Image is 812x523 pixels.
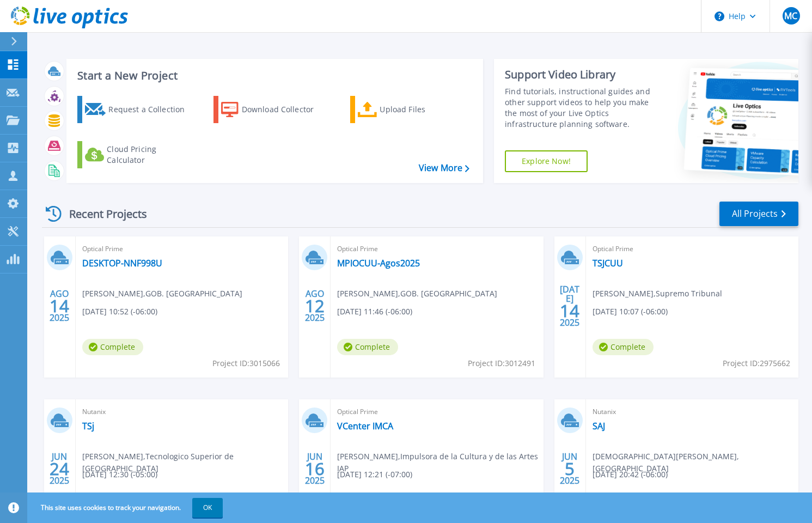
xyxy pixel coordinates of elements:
span: Project ID: 3012491 [468,357,535,369]
a: TSj [82,421,94,431]
span: 24 [50,464,69,473]
span: 12 [305,301,325,311]
a: Request a Collection [77,96,199,123]
span: Nutanix [593,406,792,418]
a: VCenter IMCA [337,421,393,431]
div: Find tutorials, instructional guides and other support videos to help you make the most of your L... [505,86,657,130]
span: 14 [50,301,69,311]
h3: Start a New Project [77,70,469,82]
button: OK [192,498,223,518]
div: JUN 2025 [49,449,70,489]
div: Cloud Pricing Calculator [107,144,194,166]
span: Optical Prime [337,406,536,418]
span: [PERSON_NAME] , GOB. [GEOGRAPHIC_DATA] [82,288,242,300]
div: Request a Collection [108,99,196,120]
div: JUN 2025 [304,449,325,489]
a: All Projects [719,202,798,226]
span: [DATE] 12:30 (-05:00) [82,469,157,481]
span: Complete [593,339,654,355]
span: Complete [337,339,398,355]
span: This site uses cookies to track your navigation. [30,498,223,518]
span: [DATE] 11:46 (-06:00) [337,306,412,318]
span: [DEMOGRAPHIC_DATA][PERSON_NAME] , [GEOGRAPHIC_DATA] [593,451,798,475]
span: Complete [82,339,143,355]
span: [DATE] 12:21 (-07:00) [337,469,412,481]
div: AGO 2025 [304,286,325,326]
a: TSJCUU [593,258,623,269]
span: 16 [305,464,325,473]
div: JUN 2025 [559,449,580,489]
span: 14 [560,306,579,315]
span: Nutanix [82,406,282,418]
a: Download Collector [213,96,335,123]
span: [DATE] 20:42 (-06:00) [593,469,668,481]
span: [PERSON_NAME] , GOB. [GEOGRAPHIC_DATA] [337,288,497,300]
div: AGO 2025 [49,286,70,326]
a: SAJ [593,421,605,431]
a: View More [419,163,469,173]
span: MC [784,11,797,20]
a: DESKTOP-NNF998U [82,258,162,269]
span: Optical Prime [82,243,282,255]
a: Explore Now! [505,150,588,172]
span: Optical Prime [593,243,792,255]
span: Optical Prime [337,243,536,255]
span: [DATE] 10:07 (-06:00) [593,306,668,318]
span: [DATE] 10:52 (-06:00) [82,306,157,318]
a: MPIOCUU-Agos2025 [337,258,420,269]
div: Download Collector [242,99,329,120]
div: [DATE] 2025 [559,286,580,326]
div: Support Video Library [505,68,657,82]
span: Project ID: 2975662 [723,357,790,369]
span: 5 [565,464,575,473]
span: Project ID: 3015066 [212,357,280,369]
div: Recent Projects [42,200,162,227]
a: Cloud Pricing Calculator [77,141,199,168]
div: Upload Files [380,99,467,120]
a: Upload Files [350,96,472,123]
span: [PERSON_NAME] , Tecnologico Superior de [GEOGRAPHIC_DATA] [82,451,288,475]
span: [PERSON_NAME] , Impulsora de la Cultura y de las Artes IAP [337,451,543,475]
span: [PERSON_NAME] , Supremo Tribunal [593,288,722,300]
